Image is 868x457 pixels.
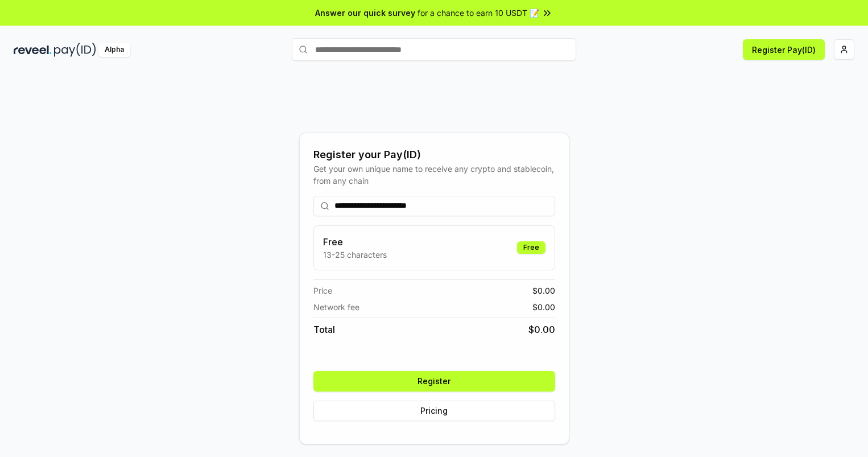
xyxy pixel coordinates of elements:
[315,7,415,19] span: Answer our quick survey
[313,323,335,336] span: Total
[313,163,555,187] div: Get your own unique name to receive any crypto and stablecoin, from any chain
[418,7,539,19] span: for a chance to earn 10 USDT 📝
[532,285,555,297] span: $ 0.00
[528,323,555,336] span: $ 0.00
[517,241,545,254] div: Free
[323,235,387,249] h3: Free
[14,43,52,57] img: reveel_dark
[313,301,359,313] span: Network fee
[98,43,130,57] div: Alpha
[532,301,555,313] span: $ 0.00
[313,285,332,297] span: Price
[54,43,96,57] img: pay_id
[323,249,387,261] p: 13-25 characters
[313,147,555,163] div: Register your Pay(ID)
[313,401,555,421] button: Pricing
[313,371,555,392] button: Register
[743,39,825,60] button: Register Pay(ID)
